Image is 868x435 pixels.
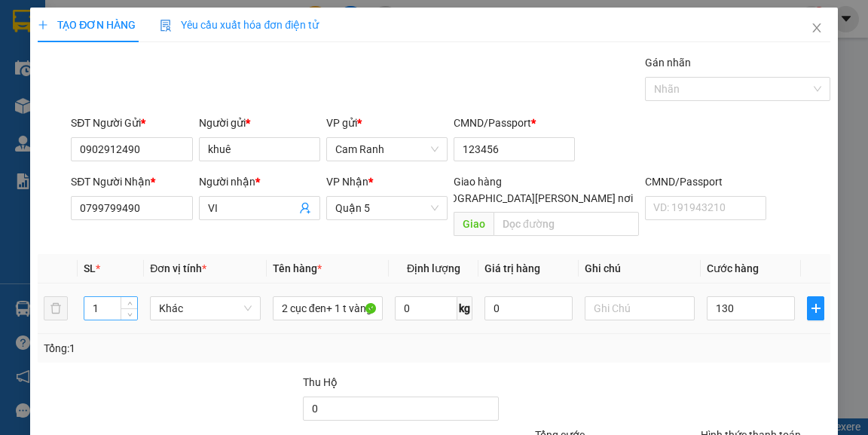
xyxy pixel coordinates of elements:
input: 0 [484,296,573,320]
span: Khác [159,297,252,320]
span: Quận 5 [335,197,439,219]
span: VP Nhận [326,176,368,188]
div: SĐT Người Gửi [71,115,192,131]
span: Tên hàng [273,262,322,274]
span: plus [38,20,48,30]
span: [GEOGRAPHIC_DATA][PERSON_NAME] nơi [427,190,639,207]
div: SĐT Người Nhận [71,173,192,190]
span: Giao [454,212,494,236]
th: Ghi chú [579,254,701,283]
input: VD: Bàn, Ghế [273,296,384,320]
span: SL [84,262,96,274]
span: close [811,22,823,34]
div: CMND/Passport [645,173,766,190]
b: [DOMAIN_NAME] [127,57,207,69]
input: Ghi Chú [585,296,695,320]
div: CMND/Passport [454,115,575,131]
span: user-add [299,202,311,214]
button: delete [44,296,68,320]
span: Thu Hộ [303,376,338,388]
span: Decrease Value [121,308,137,320]
b: Trà Lan Viên - Gửi khách hàng [93,22,149,171]
span: plus [808,302,823,314]
div: Người gửi [199,115,320,131]
span: Cam Ranh [335,138,439,161]
span: Giao hàng [454,176,502,188]
span: Đơn vị tính [150,262,206,274]
span: TẠO ĐƠN HÀNG [38,19,136,31]
span: Increase Value [121,297,137,308]
span: Định lượng [407,262,460,274]
b: Trà Lan Viên [19,97,55,168]
div: Người nhận [199,173,320,190]
button: plus [807,296,824,320]
span: Cước hàng [707,262,759,274]
div: Tổng: 1 [44,340,336,357]
li: (c) 2017 [127,72,207,90]
input: Dọc đường [494,212,639,236]
div: VP gửi [326,115,448,131]
img: icon [160,20,172,32]
label: Gán nhãn [645,57,691,69]
span: up [125,299,134,308]
span: Giá trị hàng [484,262,540,274]
span: kg [457,296,472,320]
span: Yêu cầu xuất hóa đơn điện tử [160,19,319,31]
button: Close [796,8,838,50]
img: logo.jpg [164,19,200,55]
span: down [125,310,134,319]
